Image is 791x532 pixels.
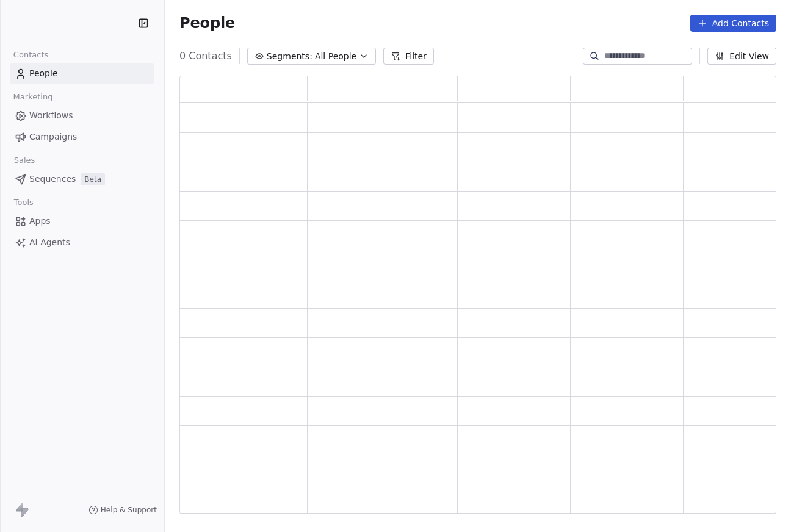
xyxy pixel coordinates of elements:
[179,49,232,63] span: 0 Contacts
[29,131,77,143] span: Campaigns
[81,173,105,185] span: Beta
[10,106,154,126] a: Workflows
[101,505,157,515] span: Help & Support
[267,50,312,63] span: Segments:
[29,236,70,249] span: AI Agents
[10,127,154,147] a: Campaigns
[10,169,154,189] a: SequencesBeta
[29,215,51,228] span: Apps
[29,109,73,122] span: Workflows
[179,14,235,32] span: People
[9,193,38,212] span: Tools
[690,15,776,32] button: Add Contacts
[383,48,434,65] button: Filter
[8,88,58,106] span: Marketing
[29,173,76,185] span: Sequences
[8,46,54,64] span: Contacts
[10,211,154,231] a: Apps
[315,50,356,63] span: All People
[88,505,157,515] a: Help & Support
[707,48,776,65] button: Edit View
[10,63,154,84] a: People
[29,67,58,80] span: People
[10,232,154,253] a: AI Agents
[9,151,40,170] span: Sales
